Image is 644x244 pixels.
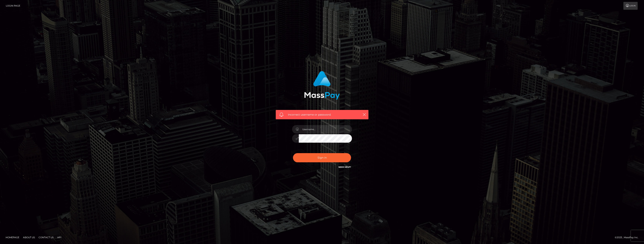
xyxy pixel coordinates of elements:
a: Need Help? [338,166,351,168]
a: Contact Us [37,234,55,240]
a: Login [623,2,638,10]
a: Homepage [4,234,21,240]
span: Incorrect username or password. [288,113,356,117]
a: API [56,234,63,240]
div: © 2025 , MassPay Inc. [615,235,641,240]
input: Username... [299,125,352,133]
a: About Us [22,234,36,240]
a: Login Page [6,2,20,10]
button: Sign in [293,153,351,162]
img: MassPay Login [304,71,340,100]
